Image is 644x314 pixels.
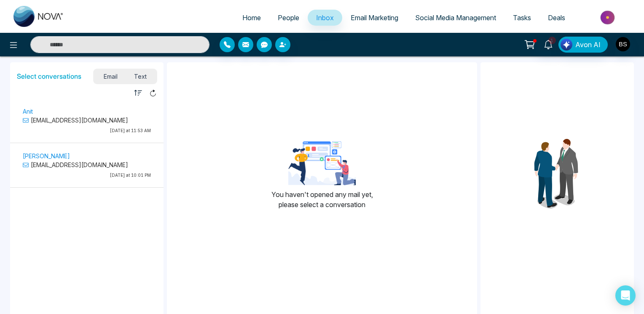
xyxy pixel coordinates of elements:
[538,37,558,51] a: 1
[278,13,299,22] span: People
[271,189,373,210] p: You haven't opened any mail yet, please select a conversation
[308,10,342,26] a: Inbox
[342,10,407,26] a: Email Marketing
[23,172,151,178] p: [DATE] at 10:01 PM
[504,10,539,26] a: Tasks
[316,13,334,22] span: Inbox
[23,107,151,116] p: Anit
[351,13,398,22] span: Email Marketing
[561,39,572,51] img: Lead Flow
[615,285,636,306] div: Open Intercom Messenger
[13,6,64,27] img: Nova CRM Logo
[548,37,556,44] span: 1
[513,13,531,22] span: Tasks
[242,13,261,22] span: Home
[415,13,496,22] span: Social Media Management
[269,10,308,26] a: People
[234,10,269,26] a: Home
[578,8,639,27] img: Market-place.gif
[23,152,151,160] p: [PERSON_NAME]
[23,116,151,125] p: [EMAIL_ADDRESS][DOMAIN_NAME]
[126,71,156,82] span: Text
[548,13,565,22] span: Deals
[23,128,151,134] p: [DATE] at 11:53 AM
[558,37,608,53] button: Avon AI
[23,160,151,169] p: [EMAIL_ADDRESS][DOMAIN_NAME]
[616,37,630,51] img: User Avatar
[288,141,356,185] img: landing-page-for-google-ads-3.png
[539,10,574,26] a: Deals
[407,10,504,26] a: Social Media Management
[95,71,126,82] span: Email
[17,72,81,80] h5: Select conversations
[575,40,601,50] span: Avon AI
